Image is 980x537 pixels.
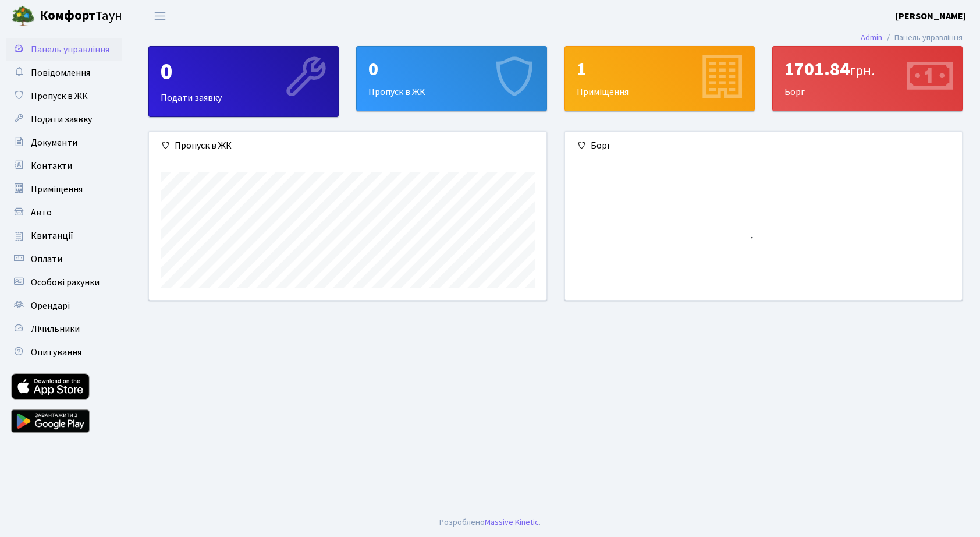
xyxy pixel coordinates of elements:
span: Контакти [31,160,72,172]
li: Панель управління [882,31,963,44]
a: Лічильники [6,317,122,341]
div: 1 [577,58,743,80]
a: Особові рахунки [6,271,122,294]
b: [PERSON_NAME] [896,10,966,23]
div: Борг [565,132,963,160]
div: 0 [368,58,534,80]
span: Таун [40,6,122,26]
span: Подати заявку [31,113,92,126]
div: 0 [161,58,326,86]
span: Опитування [31,346,81,359]
a: 1Приміщення [564,46,755,111]
a: Авто [6,201,122,224]
a: 0Пропуск в ЖК [356,46,546,111]
a: Пропуск в ЖК [6,84,122,108]
div: Борг [773,47,962,111]
a: Повідомлення [6,61,122,84]
span: Оплати [31,253,62,266]
a: Подати заявку [6,108,122,131]
img: logo.png [12,5,35,28]
span: Пропуск в ЖК [31,90,88,103]
button: Переключити навігацію [145,6,175,26]
div: Пропуск в ЖК [149,132,546,160]
div: Подати заявку [149,47,338,116]
span: Документи [31,136,77,149]
div: Приміщення [565,47,754,111]
nav: breadcrumb [843,26,980,50]
span: Лічильники [31,323,80,335]
a: Панель управління [6,38,122,61]
div: Розроблено . [439,516,541,529]
span: Особові рахунки [31,276,100,289]
b: Комфорт [40,6,95,25]
span: Приміщення [31,183,83,196]
a: Massive Kinetic [485,516,539,528]
a: 0Подати заявку [148,46,339,117]
a: Квитанції [6,224,122,248]
span: Квитанції [31,229,73,242]
a: Оплати [6,248,122,271]
a: [PERSON_NAME] [896,9,966,23]
a: Опитування [6,341,122,364]
a: Контакти [6,154,122,178]
span: Авто [31,206,52,219]
div: Пропуск в ЖК [357,47,546,111]
a: Приміщення [6,178,122,201]
span: Панель управління [31,43,109,56]
a: Admin [861,31,882,44]
a: Документи [6,131,122,154]
span: Орендарі [31,299,70,312]
a: Орендарі [6,294,122,317]
span: Повідомлення [31,66,90,79]
div: 1701.84 [784,58,950,80]
span: грн. [850,61,875,81]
